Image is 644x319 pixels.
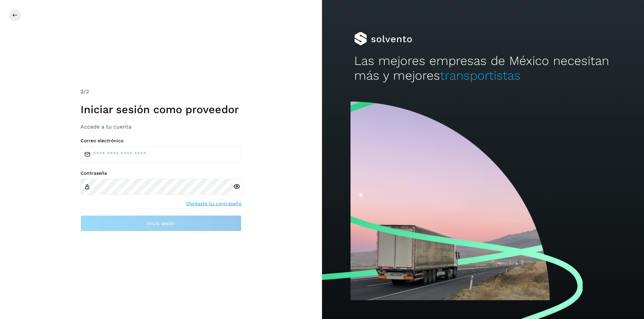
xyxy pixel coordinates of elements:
[186,200,241,207] a: Olvidaste tu contraseña
[440,68,521,83] span: transportistas
[80,103,241,116] h1: Iniciar sesión como proveedor
[80,138,241,144] label: Correo electrónico
[80,88,241,96] div: /2
[80,88,84,95] span: 2
[80,215,241,231] button: Inicia sesión
[147,221,175,226] span: Inicia sesión
[80,124,241,130] h3: Accede a tu cuenta
[80,170,241,176] label: Contraseña
[354,54,612,83] h2: Las mejores empresas de México necesitan más y mejores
